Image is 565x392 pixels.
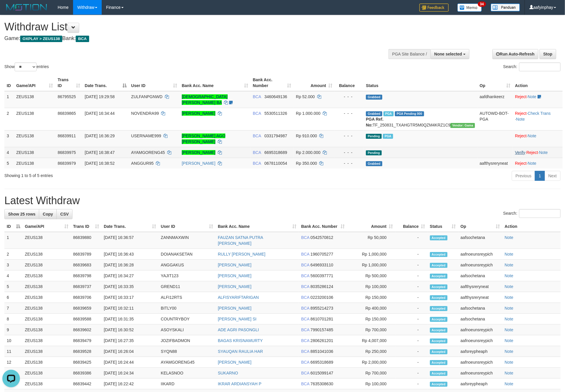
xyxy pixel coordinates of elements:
[458,270,502,281] td: aafsochetana
[23,357,71,368] td: ZEUS138
[71,303,101,314] td: 86839659
[477,91,513,108] td: aafdhankeerz
[505,371,514,375] a: Note
[301,295,309,300] span: BCA
[218,252,265,256] a: RULLY [PERSON_NAME]
[14,108,55,130] td: ZEUS138
[253,161,261,166] span: BCA
[218,235,263,246] a: FAUZAN SATNA PUTRA [PERSON_NAME]
[131,94,163,99] span: ZULFANPGNWD
[4,303,23,314] td: 7
[76,36,89,42] span: BCA
[337,160,361,166] div: - - -
[71,346,101,357] td: 86839528
[310,273,333,278] span: Copy 5600397771 to clipboard
[458,325,502,335] td: aafnoeunsreypich
[101,335,158,346] td: [DATE] 16:27:35
[458,357,502,368] td: aafnoeunsreypich
[71,270,101,281] td: 86839798
[430,317,447,322] span: Accepted
[253,150,261,155] span: BCA
[158,314,215,325] td: COUNTRYBOY
[428,221,458,232] th: Status: activate to sort column ascending
[458,221,502,232] th: Op: activate to sort column ascending
[131,150,165,155] span: AYAMGORENG45
[519,63,561,71] input: Search:
[158,221,215,232] th: User ID: activate to sort column ascending
[301,338,309,343] span: BCA
[458,292,502,303] td: aafthysreryneat
[296,111,321,116] span: Rp 1.000.000
[388,49,431,59] div: PGA Site Balance /
[101,325,158,335] td: [DATE] 16:30:52
[294,74,335,91] th: Amount: activate to sort column ascending
[526,150,538,155] a: Reject
[505,327,514,332] a: Note
[347,335,395,346] td: Rp 4,007,000
[85,150,115,155] span: [DATE] 16:38:47
[4,314,23,325] td: 8
[296,94,315,99] span: Rp 52.000
[450,123,475,128] span: Vendor URL: https://trx31.1velocity.biz
[512,171,535,181] a: Previous
[364,108,477,130] td: TF_250831_TXAHGTR5M0QZM4KRZ1C9
[58,94,76,99] span: 86795525
[310,327,333,332] span: Copy 7990157485 to clipboard
[85,111,115,116] span: [DATE] 16:34:44
[14,147,55,158] td: ZEUS138
[58,111,76,116] span: 86839865
[535,171,545,181] a: 1
[4,108,14,130] td: 2
[43,212,53,216] span: Copy
[4,147,14,158] td: 4
[56,209,72,219] a: CSV
[430,349,447,354] span: Accepted
[158,303,215,314] td: BITLY00
[4,130,14,147] td: 3
[310,295,333,300] span: Copy 0223200106 to clipboard
[458,281,502,292] td: aafthysreryneat
[366,150,382,155] span: Pending
[58,161,76,166] span: 86839979
[540,49,556,59] a: Stop
[301,273,309,278] span: BCA
[347,303,395,314] td: Rp 400,000
[23,232,71,249] td: ZEUS138
[265,94,287,99] span: Copy 3460649136 to clipboard
[310,317,333,321] span: Copy 8610701281 to clipboard
[101,249,158,260] td: [DATE] 16:36:43
[430,360,447,365] span: Accepted
[85,133,115,138] span: [DATE] 16:36:29
[395,346,428,357] td: -
[218,273,251,278] a: [PERSON_NAME]
[71,335,101,346] td: 86839479
[395,292,428,303] td: -
[4,325,23,335] td: 9
[23,346,71,357] td: ZEUS138
[337,94,361,100] div: - - -
[253,94,261,99] span: BCA
[4,170,231,178] div: Showing 1 to 5 of 5 entries
[4,335,23,346] td: 10
[55,74,82,91] th: Trans ID: activate to sort column ascending
[430,285,447,289] span: Accepted
[4,36,371,41] h4: Game: Bank:
[101,292,158,303] td: [DATE] 16:33:17
[158,335,215,346] td: JOZIFBADMON
[299,221,347,232] th: Bank Acc. Number: activate to sort column ascending
[347,232,395,249] td: Rp 50,000
[4,260,23,270] td: 3
[366,111,382,116] span: Grabbed
[85,161,115,166] span: [DATE] 16:38:52
[364,74,477,91] th: Status
[366,117,383,127] b: PGA Ref. No:
[4,357,23,368] td: 12
[347,221,395,232] th: Amount: activate to sort column ascending
[395,249,428,260] td: -
[250,74,294,91] th: Bank Acc. Number: activate to sort column ascending
[71,221,101,232] th: Trans ID: activate to sort column ascending
[519,209,561,218] input: Search:
[218,381,261,386] a: IKRAR ARDIANSYAH P
[503,209,561,218] label: Search:
[301,327,309,332] span: BCA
